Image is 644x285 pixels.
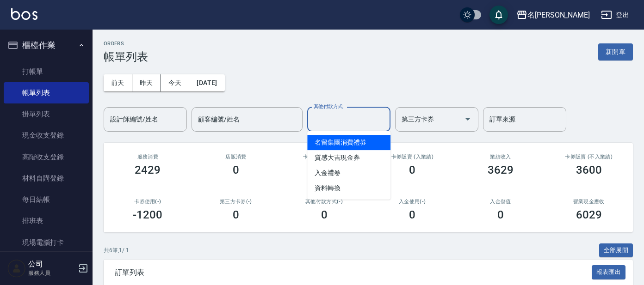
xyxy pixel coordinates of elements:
[233,164,239,176] h3: 0
[4,232,89,253] a: 現場電腦打卡
[291,154,357,160] h2: 卡券使用 (入業績)
[4,210,89,231] a: 排班表
[321,208,328,221] h3: 0
[513,6,594,24] button: 名[PERSON_NAME]
[576,208,602,221] h3: 6029
[556,199,622,205] h2: 營業現金應收
[4,82,89,103] a: 帳單列表
[161,74,190,91] button: 今天
[4,189,89,210] a: 每日結帳
[592,265,626,279] button: 報表匯出
[307,150,390,165] span: 質感大吉現金券
[28,269,75,277] p: 服務人員
[598,43,633,61] button: 新開單
[233,208,239,221] h3: 0
[497,208,504,221] h3: 0
[599,243,633,258] button: 全部展開
[4,103,89,125] a: 掛單列表
[104,246,129,255] p: 共 6 筆, 1 / 1
[468,199,534,205] h2: 入金儲值
[307,135,390,150] span: 名留集團消費禮券
[104,50,148,63] h3: 帳單列表
[409,208,415,221] h3: 0
[115,154,181,160] h3: 服務消費
[592,267,626,276] a: 報表匯出
[598,47,633,56] a: 新開單
[203,199,269,205] h2: 第三方卡券(-)
[203,154,269,160] h2: 店販消費
[409,164,415,176] h3: 0
[132,74,161,91] button: 昨天
[460,112,475,127] button: Open
[4,146,89,168] a: 高階收支登錄
[291,199,357,205] h2: 其他付款方式(-)
[307,165,390,181] span: 入金禮卷
[314,103,343,110] label: 其他付款方式
[11,8,37,20] img: Logo
[527,9,590,21] div: 名[PERSON_NAME]
[7,259,26,278] img: Person
[28,260,75,269] h5: 公司
[468,154,534,160] h2: 業績收入
[489,6,508,24] button: save
[379,199,446,205] h2: 入金使用(-)
[133,208,162,221] h3: -1200
[379,154,446,160] h2: 卡券販賣 (入業績)
[488,164,514,176] h3: 3629
[556,154,622,160] h2: 卡券販賣 (不入業績)
[597,6,633,24] button: 登出
[189,74,224,91] button: [DATE]
[135,164,161,176] h3: 2429
[104,74,132,91] button: 前天
[104,41,148,47] h2: ORDERS
[576,164,602,176] h3: 3600
[4,168,89,189] a: 材料自購登錄
[4,33,89,57] button: 櫃檯作業
[307,181,390,196] span: 資料轉換
[4,61,89,82] a: 打帳單
[4,125,89,146] a: 現金收支登錄
[115,268,592,277] span: 訂單列表
[115,199,181,205] h2: 卡券使用(-)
